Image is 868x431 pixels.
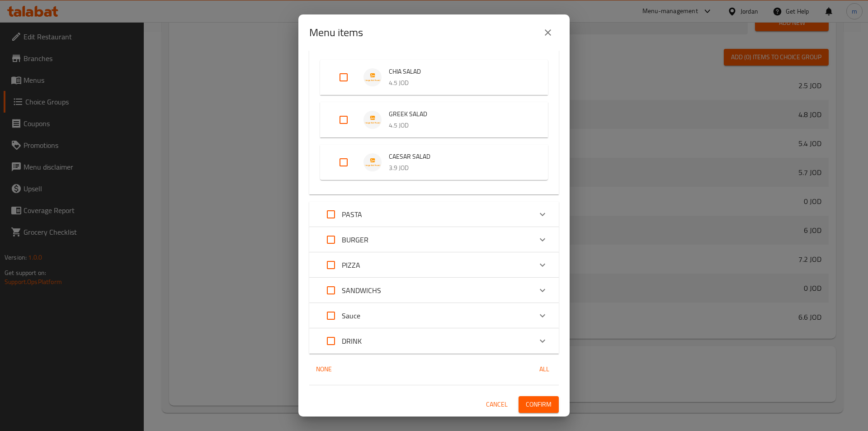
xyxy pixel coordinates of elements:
[309,361,338,378] button: None
[320,145,548,180] div: Expand
[389,77,530,89] p: 4.5 JOD
[342,234,368,245] p: BURGER
[486,399,508,410] span: Cancel
[320,60,548,95] div: Expand
[309,252,559,278] div: Expand
[389,162,530,174] p: 3.9 JOD
[530,361,559,378] button: All
[533,364,555,375] span: All
[342,260,360,270] p: PIZZA
[313,364,335,375] span: None
[320,102,548,137] div: Expand
[389,66,530,77] span: CHIA SALAD
[389,120,530,131] p: 4.5 JOD
[537,22,559,43] button: close
[519,396,559,413] button: Confirm
[342,336,362,346] p: DRINK
[526,399,552,410] span: Confirm
[309,328,559,354] div: Expand
[363,68,382,86] img: CHIA SALAD
[342,209,362,220] p: PASTA
[482,396,511,413] button: Cancel
[389,151,530,162] span: CAESAR SALAD
[363,153,382,171] img: CAESAR SALAD
[309,52,559,194] div: Expand
[309,278,559,303] div: Expand
[309,303,559,328] div: Expand
[389,109,530,120] span: GREEK SALAD
[309,202,559,227] div: Expand
[342,310,360,321] p: Sauce
[363,111,382,129] img: GREEK SALAD
[309,25,363,40] h2: Menu items
[342,285,381,296] p: SANDWICHS
[309,227,559,252] div: Expand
